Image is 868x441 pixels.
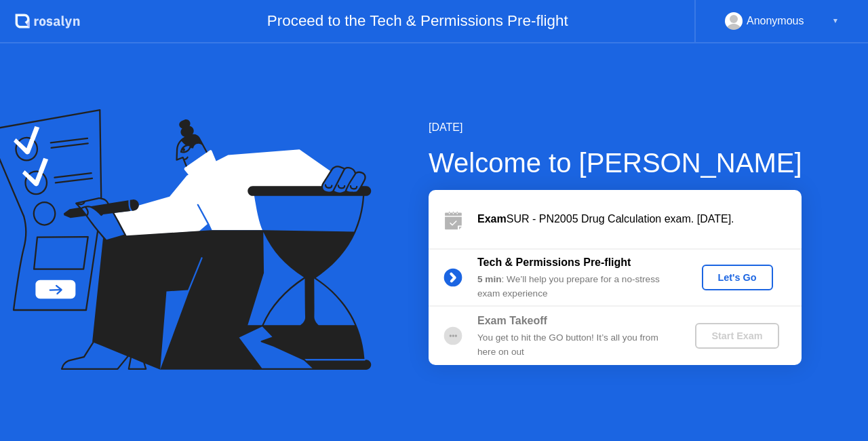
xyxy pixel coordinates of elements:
div: Welcome to [PERSON_NAME] [429,142,802,183]
div: ▼ [832,12,839,30]
button: Let's Go [702,265,773,290]
button: Start Exam [695,323,778,349]
b: Exam [477,213,507,225]
div: You get to hit the GO button! It’s all you from here on out [477,331,673,359]
div: [DATE] [429,119,802,136]
div: SUR - PN2005 Drug Calculation exam. [DATE]. [477,211,802,227]
div: : We’ll help you prepare for a no-stress exam experience [477,273,673,301]
div: Anonymous [747,12,804,30]
div: Start Exam [701,330,773,341]
b: Exam Takeoff [477,315,547,326]
b: 5 min [477,274,502,284]
div: Let's Go [707,272,768,283]
b: Tech & Permissions Pre-flight [477,256,631,268]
